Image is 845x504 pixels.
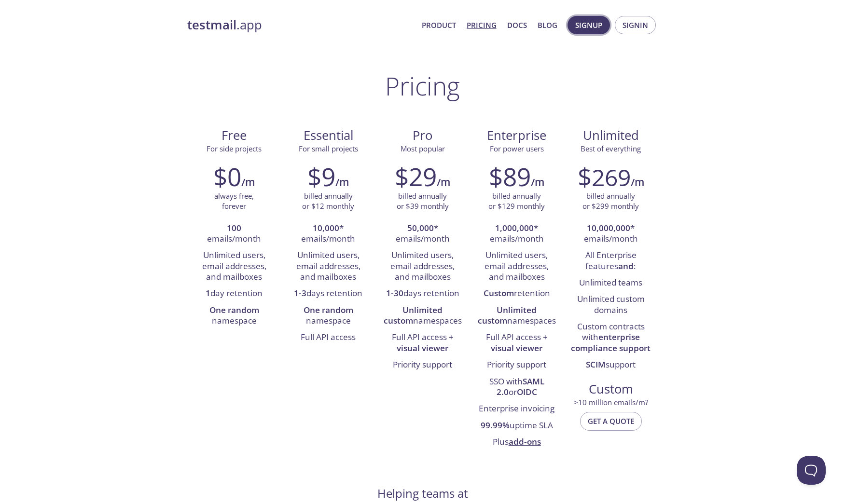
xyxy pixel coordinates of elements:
strong: One random [304,304,353,315]
strong: Unlimited custom [384,304,443,326]
li: * emails/month [383,220,462,248]
h1: Pricing [385,71,460,100]
a: Docs [507,19,527,31]
strong: 1-30 [386,287,403,299]
iframe: Help Scout Beacon - Open [797,456,826,485]
li: All Enterprise features : [571,247,651,275]
button: Signin [615,16,656,34]
h2: $9 [307,162,335,191]
strong: 50,000 [407,222,434,233]
a: testmail.app [187,17,414,33]
span: Get a quote [588,415,634,427]
li: Priority support [383,357,462,373]
strong: visual viewer [491,342,542,354]
a: Product [422,19,456,31]
li: retention [477,286,556,302]
span: Essential [289,127,368,144]
span: Custom [571,381,650,397]
li: uptime SLA [477,418,556,434]
strong: testmail [187,16,236,33]
li: Unlimited teams [571,275,651,291]
li: namespace [194,302,274,330]
strong: 10,000 [313,222,339,233]
strong: SCIM [586,359,606,370]
p: billed annually or $12 monthly [302,191,354,212]
li: Full API access + [383,329,462,357]
strong: and [618,260,634,272]
h6: /m [437,174,450,191]
h2: $89 [489,162,531,191]
strong: OIDC [517,386,537,397]
strong: enterprise compliance support [571,331,651,353]
h4: Helping teams at [377,486,468,501]
li: days retention [289,286,368,302]
span: Best of everything [581,144,641,153]
span: 269 [592,162,631,193]
li: Unlimited users, email addresses, and mailboxes [194,247,274,286]
span: For power users [490,144,544,153]
span: > 10 million emails/m? [574,397,648,407]
button: Signup [568,16,610,34]
strong: 10,000,000 [587,222,630,233]
p: billed annually or $299 monthly [582,191,639,212]
strong: 1-3 [294,287,306,299]
h2: $29 [395,162,437,191]
li: Priority support [477,357,556,373]
li: Unlimited users, email addresses, and mailboxes [289,247,368,286]
span: Free [195,127,274,144]
li: Enterprise invoicing [477,401,556,417]
h2: $0 [213,162,241,191]
li: emails/month [194,220,274,248]
li: Unlimited custom domains [571,291,651,319]
h6: /m [631,174,644,191]
h2: $ [578,162,631,191]
span: Most popular [401,144,445,153]
li: namespaces [383,302,462,330]
li: days retention [383,286,462,302]
p: billed annually or $39 monthly [397,191,449,212]
li: Plus [477,434,556,450]
strong: 1 [206,287,210,299]
span: Pro [383,127,462,144]
p: billed annually or $129 monthly [488,191,545,212]
li: Full API access [289,329,368,346]
strong: 100 [227,222,241,233]
span: Signup [575,19,602,31]
li: day retention [194,286,274,302]
li: * emails/month [571,220,651,248]
a: add-ons [509,436,541,447]
strong: One random [209,304,259,315]
strong: Custom [484,287,514,299]
span: For side projects [207,144,262,153]
li: Full API access + [477,329,556,357]
span: Unlimited [583,127,639,144]
span: Signin [623,19,648,31]
li: namespaces [477,302,556,330]
li: support [571,357,651,373]
li: * emails/month [477,220,556,248]
h6: /m [241,174,255,191]
button: Get a quote [580,412,642,430]
li: Unlimited users, email addresses, and mailboxes [477,247,556,286]
a: Pricing [467,19,497,31]
h6: /m [531,174,544,191]
strong: SAML 2.0 [497,376,544,397]
li: namespace [289,302,368,330]
span: For small projects [299,144,358,153]
a: Blog [538,19,557,31]
p: always free, forever [214,191,254,212]
li: Custom contracts with [571,319,651,357]
strong: 99.99% [481,420,510,431]
strong: visual viewer [397,342,448,354]
li: * emails/month [289,220,368,248]
li: Unlimited users, email addresses, and mailboxes [383,247,462,286]
strong: Unlimited custom [478,304,537,326]
h6: /m [335,174,349,191]
li: SSO with or [477,374,556,401]
strong: 1,000,000 [495,222,534,233]
span: Enterprise [477,127,556,144]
